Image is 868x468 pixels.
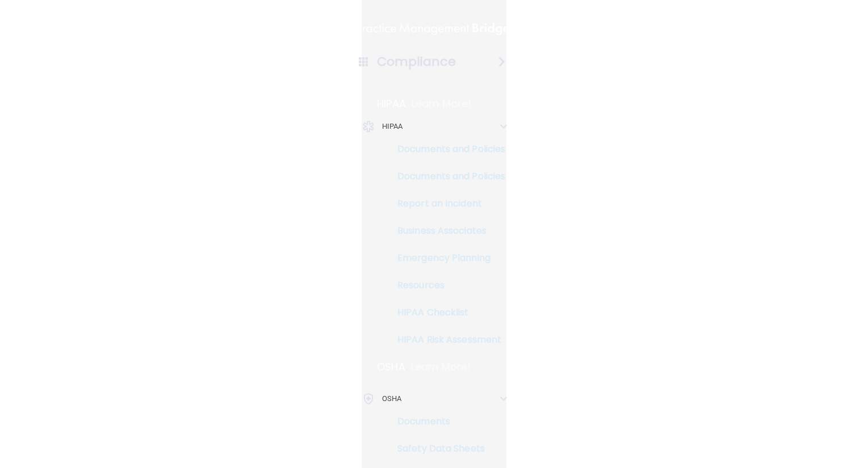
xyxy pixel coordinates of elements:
[369,171,524,182] p: Documents and Policies
[350,138,529,161] a: Documents and Policies
[350,274,529,297] a: Resources
[350,247,529,269] a: Emergency Planning
[350,165,529,188] a: Documents and Policies
[362,92,507,115] a: HIPAA Learn More!
[369,252,524,264] p: Emergency Planning
[382,392,401,406] p: OSHA
[362,356,507,378] a: OSHA Learn More!
[350,220,529,242] a: Business Associates
[357,18,511,40] img: PMB logo
[369,443,524,454] p: Safety Data Sheets
[350,192,529,215] a: Report an Incident
[350,410,529,433] a: Documents
[369,225,524,237] p: Business Associates
[377,360,405,374] p: OSHA
[369,334,524,345] p: HIPAA Risk Assessment
[377,54,456,70] h4: Compliance
[369,307,524,318] p: HIPAA Checklist
[369,280,524,291] p: Resources
[350,301,529,324] a: HIPAA Checklist
[350,437,529,460] a: Safety Data Sheets
[377,97,406,111] p: HIPAA
[350,328,529,351] a: HIPAA Risk Assessment
[369,144,524,155] p: Documents and Policies
[411,360,471,374] p: Learn More!
[369,198,524,209] p: Report an Incident
[369,416,524,427] p: Documents
[382,120,403,133] p: HIPAA
[412,97,472,111] p: Learn More!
